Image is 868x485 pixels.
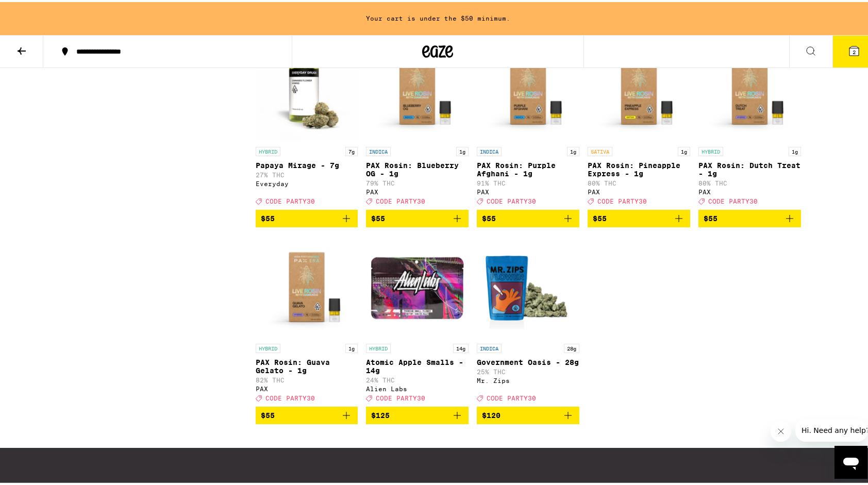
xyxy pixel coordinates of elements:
[256,233,358,405] a: Open page for PAX Rosin: Guava Gelato - 1g from PAX
[477,233,579,337] img: Mr. Zips - Government Oasis - 28g
[366,145,391,154] p: INDICA
[477,37,579,208] a: Open page for PAX Rosin: Purple Afghani - 1g from PAX
[256,342,280,351] p: HYBRID
[789,145,801,154] p: 1g
[477,342,502,351] p: INDICA
[477,187,579,193] div: PAX
[453,342,469,351] p: 14g
[371,212,385,221] span: $55
[256,170,358,176] p: 27% THC
[366,159,469,176] p: PAX Rosin: Blueberry OG - 1g
[597,196,647,203] span: CODE PARTY30
[256,375,358,381] p: 82% THC
[588,145,612,154] p: SATIVA
[853,47,856,53] span: 2
[6,7,74,15] span: Hi. Need any help?
[588,208,690,225] button: Add to bag
[366,233,469,337] img: Alien Labs - Atomic Apple Smalls - 14g
[477,208,579,225] button: Add to bag
[366,383,469,390] div: Alien Labs
[708,196,758,203] span: CODE PARTY30
[265,196,315,203] span: CODE PARTY30
[477,178,579,185] p: 91% THC
[477,405,579,422] button: Add to bag
[366,342,391,351] p: HYBRID
[698,208,801,225] button: Add to bag
[487,393,536,399] span: CODE PARTY30
[678,145,690,154] p: 1g
[477,37,579,140] img: PAX - PAX Rosin: Purple Afghani - 1g
[256,405,358,422] button: Add to bag
[698,187,801,193] div: PAX
[795,417,867,440] iframe: Message from company
[588,159,690,176] p: PAX Rosin: Pineapple Express - 1g
[482,212,496,221] span: $55
[588,187,690,193] div: PAX
[261,212,275,221] span: $55
[366,208,469,225] button: Add to bag
[698,145,723,154] p: HYBRID
[256,145,280,154] p: HYBRID
[477,159,579,176] p: PAX Rosin: Purple Afghani - 1g
[256,159,358,168] p: Papaya Mirage - 7g
[588,37,690,208] a: Open page for PAX Rosin: Pineapple Express - 1g from PAX
[477,145,502,154] p: INDICA
[366,37,469,140] img: PAX - PAX Rosin: Blueberry OG - 1g
[366,375,469,381] p: 24% THC
[366,233,469,405] a: Open page for Atomic Apple Smalls - 14g from Alien Labs
[477,375,579,382] div: Mr. Zips
[593,212,607,221] span: $55
[698,37,801,208] a: Open page for PAX Rosin: Dutch Treat - 1g from PAX
[698,159,801,176] p: PAX Rosin: Dutch Treat - 1g
[256,37,358,140] img: Everyday - Papaya Mirage - 7g
[588,178,690,185] p: 80% THC
[834,444,867,477] iframe: Button to launch messaging window
[771,419,791,440] iframe: Close message
[256,178,358,185] div: Everyday
[487,196,536,203] span: CODE PARTY30
[376,196,425,203] span: CODE PARTY30
[477,356,579,364] p: Government Oasis - 28g
[366,187,469,193] div: PAX
[366,37,469,208] a: Open page for PAX Rosin: Blueberry OG - 1g from PAX
[376,393,425,399] span: CODE PARTY30
[261,409,275,417] span: $55
[366,178,469,185] p: 79% THC
[345,145,358,154] p: 7g
[345,342,358,351] p: 1g
[256,383,358,390] div: PAX
[366,405,469,422] button: Add to bag
[477,366,579,373] p: 25% THC
[371,409,390,417] span: $125
[698,37,801,140] img: PAX - PAX Rosin: Dutch Treat - 1g
[588,37,690,140] img: PAX - PAX Rosin: Pineapple Express - 1g
[567,145,579,154] p: 1g
[256,208,358,225] button: Add to bag
[482,409,500,417] span: $120
[366,356,469,373] p: Atomic Apple Smalls - 14g
[256,356,358,373] p: PAX Rosin: Guava Gelato - 1g
[256,37,358,208] a: Open page for Papaya Mirage - 7g from Everyday
[564,342,579,351] p: 28g
[456,145,469,154] p: 1g
[256,233,358,337] img: PAX - PAX Rosin: Guava Gelato - 1g
[477,233,579,405] a: Open page for Government Oasis - 28g from Mr. Zips
[698,178,801,185] p: 80% THC
[704,212,717,221] span: $55
[265,393,315,399] span: CODE PARTY30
